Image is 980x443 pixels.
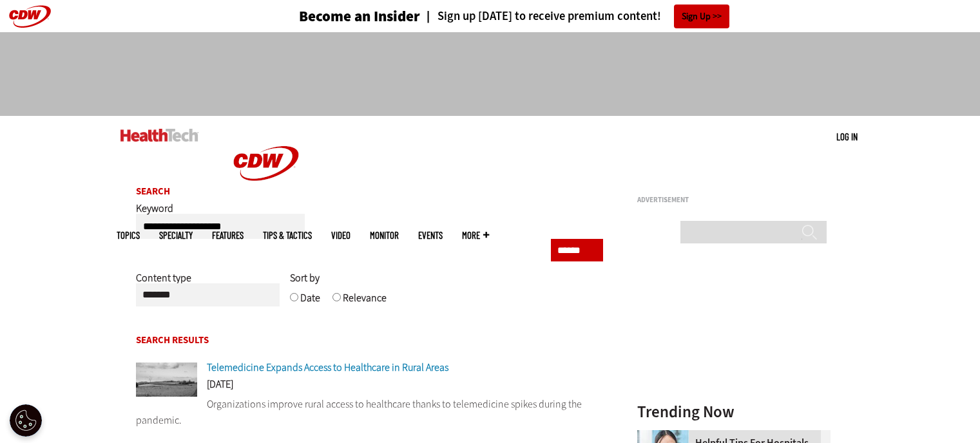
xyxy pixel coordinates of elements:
[290,271,320,285] span: Sort by
[674,5,729,28] a: Sign Up
[370,231,399,240] a: MonITor
[136,396,604,429] p: Organizations improve rural access to healthcare thanks to telemedicine spikes during the pandemic.
[263,231,312,240] a: Tips & Tactics
[136,379,604,396] div: [DATE]
[136,335,604,345] h2: Search Results
[256,45,725,103] iframe: advertisement
[637,404,831,420] h3: Trending Now
[420,10,661,23] a: Sign up [DATE] to receive premium content!
[418,231,443,240] a: Events
[637,430,695,440] a: Doctor using phone to dictate to tablet
[836,130,858,144] div: User menu
[331,231,351,240] a: Video
[212,231,244,240] a: Features
[300,291,320,314] label: Date
[136,363,197,397] img: Telemedicine Expands Access to Healthcare in Rural Areas
[637,209,831,370] iframe: advertisement
[299,9,420,24] h3: Become an Insider
[207,361,448,374] a: Telemedicine Expands Access to Healthcare in Rural Areas
[120,129,198,142] img: Home
[218,116,314,211] img: Home
[218,201,314,214] a: CDW
[10,404,42,437] div: Cookie Settings
[836,131,858,142] a: Log in
[159,231,193,240] span: Specialty
[343,291,387,314] label: Relevance
[251,9,420,24] a: Become an Insider
[462,231,489,240] span: More
[10,404,42,437] button: Open Preferences
[136,271,191,294] label: Content type
[117,231,140,240] span: Topics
